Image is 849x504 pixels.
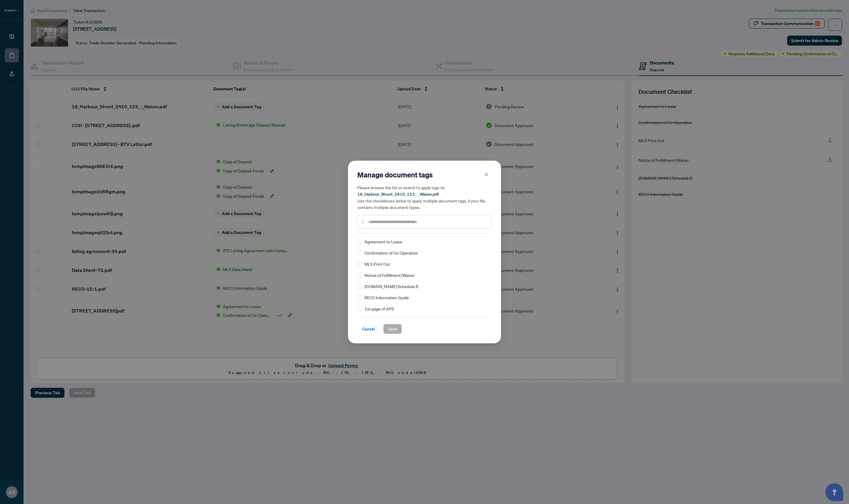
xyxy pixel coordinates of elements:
[364,249,418,256] span: Confirmation of Co-Operation
[357,192,439,197] span: 18_Harbour_Street_2410_123_-_Waiver.pdf
[364,294,409,301] span: RECO Information Guide
[364,305,394,312] span: 1st page of APS
[364,238,402,245] span: Agreement to Lease
[364,283,418,290] span: [DOMAIN_NAME] Schedule B
[825,483,843,501] button: Open asap
[484,172,488,177] span: close
[357,184,492,210] h5: Please browse the list or search to apply tags to: Use the checkboxes below to apply multiple doc...
[364,261,390,267] span: MLS Print Out
[383,324,402,334] button: Save
[357,170,492,179] h2: Manage document tags
[364,272,415,278] span: Notice of Fulfillment/Waiver
[362,324,375,334] span: Cancel
[357,324,380,334] button: Cancel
